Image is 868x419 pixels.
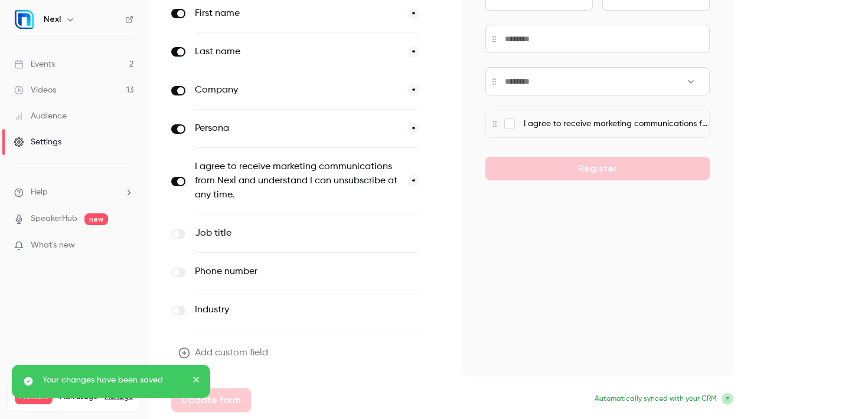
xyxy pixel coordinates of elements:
div: Settings [14,136,61,148]
a: SpeakerHub [31,213,77,225]
li: help-dropdown-opener [14,186,133,199]
span: Help [31,186,48,199]
span: new [84,213,108,225]
label: First name [195,6,398,21]
label: Company [195,83,398,97]
div: Videos [14,84,56,96]
div: Events [14,58,55,70]
label: Phone number [195,265,370,279]
span: Automatically synced with your CRM [595,394,717,404]
label: I agree to receive marketing communications from Nexl and understand I can unsubscribe at any time. [195,160,398,202]
button: Add custom field [171,341,278,365]
img: Nexl [15,10,34,29]
label: Industry [195,303,370,317]
button: close [192,374,201,388]
p: Your changes have been saved [43,374,184,386]
p: I agree to receive marketing communications from Nexl and understand I can unsubscribe at any tim... [524,118,709,130]
label: Persona [195,121,398,136]
label: Last name [195,45,398,59]
div: Audience [14,110,67,122]
label: Job title [195,226,370,240]
h6: Nexl [44,14,61,25]
span: What's new [31,239,75,252]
